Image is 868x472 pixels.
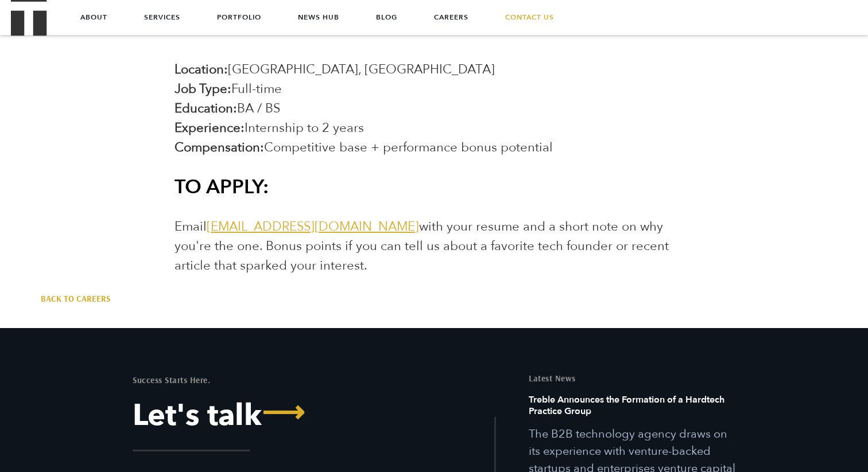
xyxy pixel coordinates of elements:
[175,139,264,156] b: Compensation:
[207,218,419,235] a: [EMAIL_ADDRESS][DOMAIN_NAME]
[228,61,495,78] span: [GEOGRAPHIC_DATA], [GEOGRAPHIC_DATA]
[175,80,231,97] b: Job Type:
[264,139,553,156] span: Competitive base + performance bonus potential
[175,61,228,78] b: Location:
[237,100,280,117] span: BA / BS
[175,218,669,274] span: Email with your resume and a short note on why you're the one. Bonus points if you can tell us ab...
[529,374,735,383] h5: Latest News
[175,174,269,200] b: TO APPLY:
[41,293,110,305] a: Back to Careers
[262,398,305,428] span: ⟶
[245,119,364,136] span: Internship to 2 years
[133,401,425,431] a: Let's Talk
[231,80,282,97] span: Full-time
[175,100,237,117] b: Education:
[175,119,245,136] b: Experience:
[133,375,210,385] mark: Success Starts Here.
[529,394,735,426] h6: Treble Announces the Formation of a Hardtech Practice Group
